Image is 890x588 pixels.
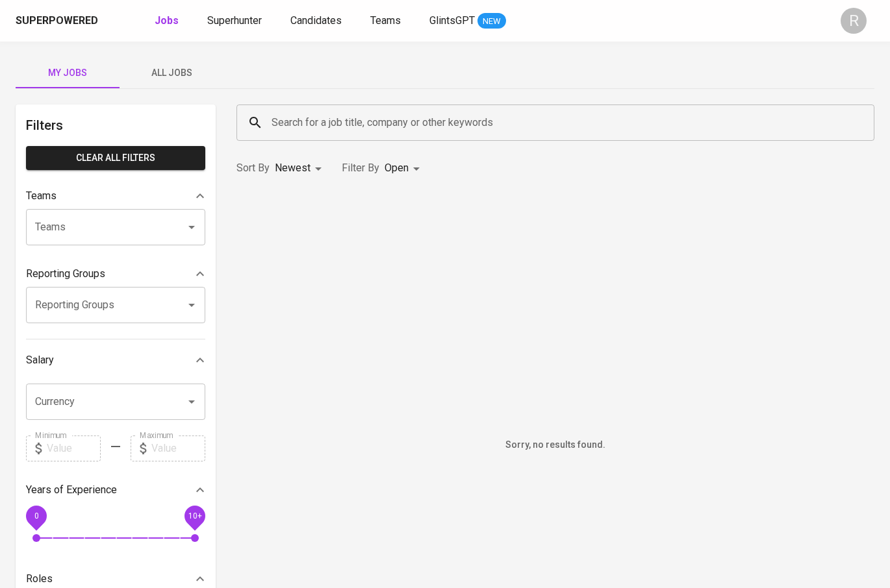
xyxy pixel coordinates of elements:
[47,435,101,461] input: Value
[385,156,424,180] div: Open
[26,188,57,204] p: Teams
[34,511,38,520] span: 0
[26,146,205,170] button: Clear All filters
[236,160,270,176] p: Sort By
[183,296,201,314] button: Open
[275,156,326,180] div: Newest
[26,266,105,282] p: Reporting Groups
[151,435,205,461] input: Value
[16,14,98,29] div: Superpowered
[342,160,379,176] p: Filter By
[429,14,475,27] span: GlintsGPT
[26,183,205,209] div: Teams
[155,13,181,29] a: Jobs
[26,115,205,136] h6: Filters
[183,393,201,411] button: Open
[207,13,264,29] a: Superhunter
[183,218,201,236] button: Open
[429,13,506,29] a: GlintsGPT NEW
[26,347,205,373] div: Salary
[207,14,262,27] span: Superhunter
[236,438,874,452] h6: Sorry, no results found.
[23,65,112,81] span: My Jobs
[385,162,409,174] span: Open
[26,261,205,287] div: Reporting Groups
[188,511,201,520] span: 10+
[370,14,401,27] span: Teams
[477,15,506,28] span: NEW
[26,482,117,498] p: Years of Experience
[370,13,403,29] a: Teams
[841,8,867,34] div: R
[26,352,54,368] p: Salary
[16,11,118,31] a: Superpoweredapp logo
[290,13,344,29] a: Candidates
[290,14,342,27] span: Candidates
[26,477,205,503] div: Years of Experience
[458,225,653,419] img: yH5BAEAAAAALAAAAAABAAEAAAIBRAA7
[127,65,216,81] span: All Jobs
[26,571,53,587] p: Roles
[275,160,311,176] p: Newest
[36,150,195,166] span: Clear All filters
[101,11,118,31] img: app logo
[155,14,179,27] b: Jobs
